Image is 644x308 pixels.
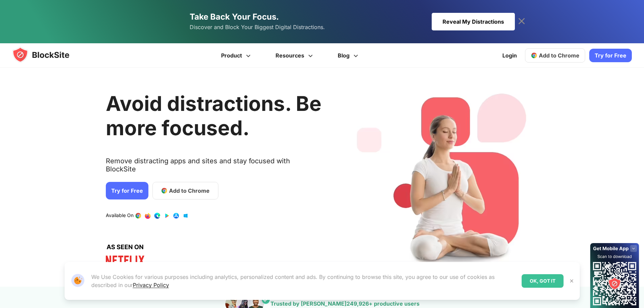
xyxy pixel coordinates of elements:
p: We Use Cookies for various purposes including analytics, personalized content and ads. By continu... [91,273,516,289]
button: Close [567,277,576,285]
a: Try for Free [589,49,632,62]
span: Add to Chrome [169,187,210,195]
a: Add to Chrome [152,182,218,199]
span: Add to Chrome [539,52,579,59]
a: Product [210,43,264,68]
a: Blog [326,43,372,68]
a: Privacy Policy [133,282,169,288]
a: Resources [264,43,326,68]
text: Remove distracting apps and sites and stay focused with BlockSite [106,157,321,179]
span: Discover and Block Your Biggest Digital Distractions. [190,22,325,32]
a: Try for Free [106,182,148,199]
div: Reveal My Distractions [432,13,515,30]
text: Available On [106,212,134,219]
img: chrome-icon.svg [531,52,538,59]
span: Take Back Your Focus. [190,12,279,22]
img: blocksite-icon.5d769676.svg [12,47,82,63]
h1: Avoid distractions. Be more focused. [106,91,321,140]
a: Login [498,47,521,64]
div: OK, GOT IT [522,274,564,288]
img: Close [569,278,574,284]
a: Add to Chrome [525,48,585,63]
